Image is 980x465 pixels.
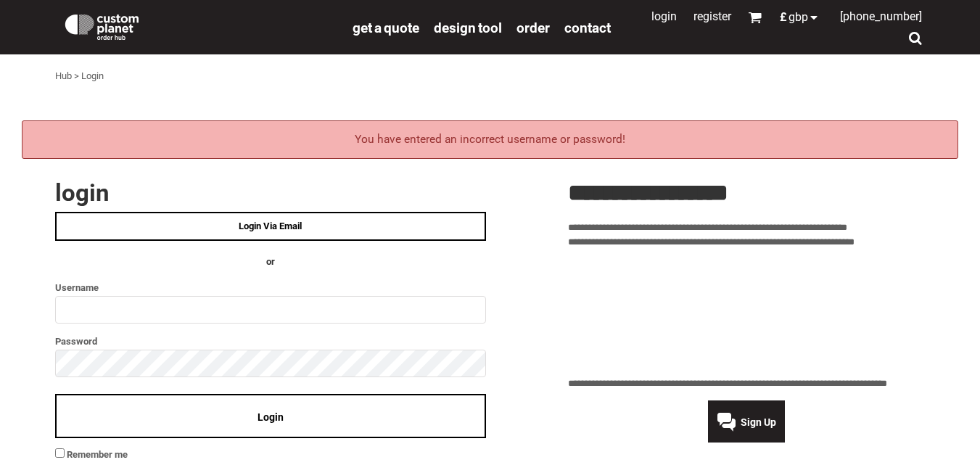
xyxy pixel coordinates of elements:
[741,416,776,428] span: Sign Up
[258,411,284,423] span: Login
[55,181,486,205] h2: Login
[434,19,502,36] a: design tool
[81,69,104,84] div: Login
[840,9,922,23] span: [PHONE_NUMBER]
[55,70,72,81] a: Hub
[780,12,788,23] span: £
[564,20,611,36] span: Contact
[353,20,419,36] span: get a quote
[353,19,419,36] a: get a quote
[788,12,808,23] span: GBP
[55,333,486,350] label: Password
[62,11,141,40] img: Custom Planet
[55,279,486,296] label: Username
[568,259,926,368] iframe: Customer reviews powered by Trustpilot
[22,120,958,159] div: You have entered an incorrect username or password!
[693,9,731,23] a: Register
[55,448,65,458] input: Remember me
[74,69,79,84] div: >
[564,19,611,36] a: Contact
[55,212,486,241] a: Login Via Email
[55,255,486,270] h4: OR
[434,20,502,36] span: design tool
[67,449,128,460] span: Remember me
[651,9,677,23] a: Login
[516,19,550,36] a: order
[239,221,302,231] span: Login Via Email
[516,20,550,36] span: order
[55,4,345,47] a: Custom Planet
